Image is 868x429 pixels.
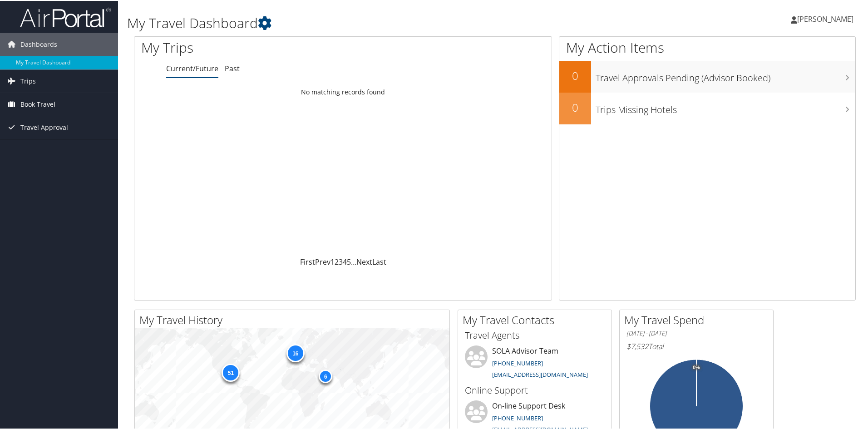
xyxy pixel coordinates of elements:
[20,32,57,55] span: Dashboards
[463,311,612,327] h2: My Travel Contacts
[626,328,766,337] h6: [DATE] - [DATE]
[141,37,371,56] h1: My Trips
[351,256,356,266] span: …
[693,364,700,370] tspan: 0%
[492,358,543,366] a: [PHONE_NUMBER]
[559,99,591,114] h2: 0
[626,340,648,350] span: $7,532
[330,256,335,266] a: 1
[624,311,773,327] h2: My Travel Spend
[596,98,855,115] h3: Trips Missing Hotels
[315,256,330,266] a: Prev
[372,256,386,266] a: Last
[222,363,240,381] div: 51
[559,67,591,83] h2: 0
[465,383,605,396] h3: Online Support
[343,256,347,266] a: 4
[559,92,855,123] a: 0Trips Missing Hotels
[791,5,863,32] a: [PERSON_NAME]
[20,92,55,115] span: Book Travel
[134,83,552,99] td: No matching records found
[626,340,766,350] h6: Total
[20,69,36,92] span: Trips
[559,37,855,56] h1: My Action Items
[492,413,543,421] a: [PHONE_NUMBER]
[319,369,332,382] div: 6
[460,345,609,382] li: SOLA Advisor Team
[20,6,111,27] img: airportal-logo.png
[286,343,304,361] div: 16
[127,13,617,32] h1: My Travel Dashboard
[335,256,339,266] a: 2
[300,256,315,266] a: First
[166,63,218,73] a: Current/Future
[347,256,351,266] a: 5
[20,115,68,138] span: Travel Approval
[139,311,449,327] h2: My Travel History
[339,256,343,266] a: 3
[797,13,853,23] span: [PERSON_NAME]
[356,256,372,266] a: Next
[465,328,605,341] h3: Travel Agents
[559,60,855,92] a: 0Travel Approvals Pending (Advisor Booked)
[596,66,855,84] h3: Travel Approvals Pending (Advisor Booked)
[225,63,240,73] a: Past
[492,370,588,378] a: [EMAIL_ADDRESS][DOMAIN_NAME]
